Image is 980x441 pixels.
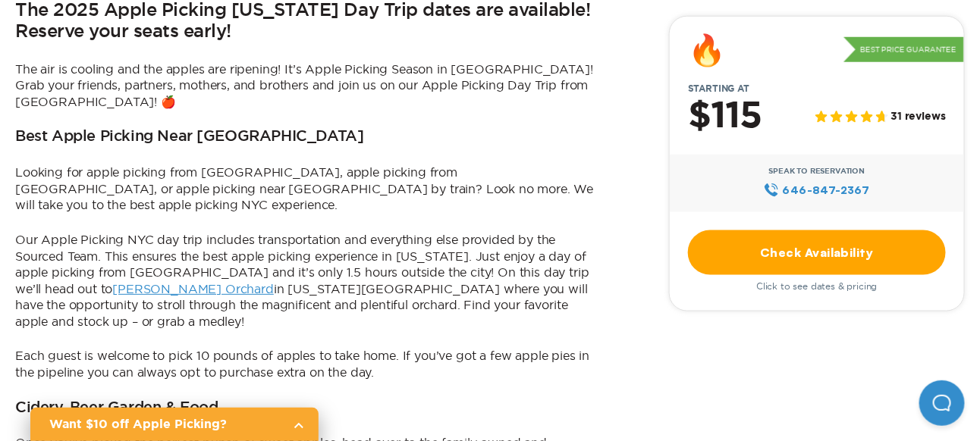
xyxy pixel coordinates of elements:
[15,399,218,418] h3: Cidery, Beer Garden & Food
[15,348,601,380] p: Each guest is welcome to pick 10 pounds of apples to take home. If you’ve got a few apple pies in...
[30,408,319,441] a: Want $10 off Apple Picking?
[49,415,281,433] h2: Want $10 off Apple Picking?
[756,280,878,291] span: Click to see dates & pricing
[688,230,946,274] a: Check Availability
[891,111,946,124] span: 31 reviews
[688,34,726,64] div: 🔥
[783,181,870,198] span: 646‍-847‍-2367
[764,181,869,198] a: 646‍-847‍-2367
[15,164,601,214] p: Looking for apple picking from [GEOGRAPHIC_DATA], apple picking from [GEOGRAPHIC_DATA], or apple ...
[15,61,601,111] p: The air is cooling and the apples are ripening! It’s Apple Picking Season in [GEOGRAPHIC_DATA]! G...
[843,36,964,62] p: Best Price Guarantee
[688,96,762,136] h2: $115
[15,232,601,330] p: Our Apple Picking NYC day trip includes transportation and everything else provided by the Source...
[670,83,768,93] span: Starting at
[15,128,364,146] h3: Best Apple Picking Near [GEOGRAPHIC_DATA]
[919,380,965,426] iframe: Help Scout Beacon - Open
[112,282,274,296] a: [PERSON_NAME] Orchard
[769,166,865,175] span: Speak to Reservation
